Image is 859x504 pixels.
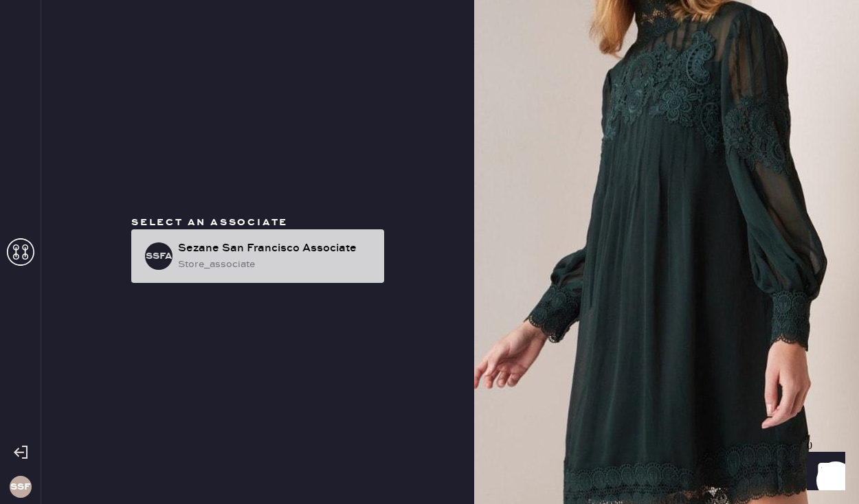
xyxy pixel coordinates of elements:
iframe: Front Chat [794,442,853,501]
span: Select an associate [131,216,288,229]
h3: SSFA [146,251,172,261]
h3: SSF [10,482,30,492]
div: Sezane San Francisco Associate [178,240,373,257]
div: store_associate [178,257,373,272]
